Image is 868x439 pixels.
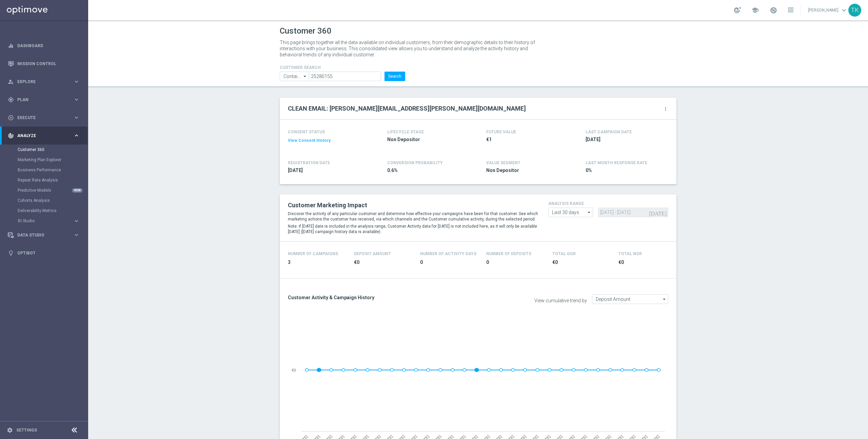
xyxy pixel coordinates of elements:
div: Marketing Plan Explorer [18,155,87,165]
div: Deliverability Metrics [18,206,87,216]
div: BI Studio [18,219,73,223]
i: track_changes [8,133,14,139]
h4: analysis range [548,201,668,206]
span: 0% [586,167,665,174]
i: keyboard_arrow_right [73,96,80,103]
div: Cohorts Analysis [18,195,87,206]
div: equalizer Dashboard [7,43,80,49]
button: gps_fixed Plan keyboard_arrow_right [7,97,80,102]
h2: CLEAN EMAIL: [PERSON_NAME][EMAIL_ADDRESS][PERSON_NAME][DOMAIN_NAME] [288,104,526,113]
h4: Total NGR [618,251,642,256]
a: Customer 360 [18,147,71,152]
div: Dashboard [8,37,80,55]
div: Predictive Models [18,185,87,195]
p: This page brings together all the data available on individual customers, from their demographic ... [280,39,541,58]
span: 0 [420,259,478,266]
div: Data Studio [8,232,73,238]
a: Dashboard [17,37,80,55]
span: €0 [618,259,676,266]
span: LAST MONTH RESPONSE RATE [586,160,647,165]
h4: Number of Deposits [486,251,531,256]
input: Contains [280,72,309,81]
div: Execute [8,115,73,121]
i: play_circle_outline [8,115,14,121]
h4: CONSENT STATUS [288,130,367,134]
i: settings [7,427,13,433]
a: Mission Control [17,55,80,73]
div: Data Studio keyboard_arrow_right [7,232,80,238]
button: track_changes Analyze keyboard_arrow_right [7,133,80,138]
div: Analyze [8,133,73,139]
h4: CUSTOMER SEARCH [280,65,405,70]
h1: Customer 360 [280,26,676,36]
i: keyboard_arrow_right [73,114,80,121]
div: Explore [8,79,73,85]
span: 0.6% [387,167,467,174]
a: Predictive Models [18,188,71,193]
h4: LIFECYCLE STAGE [387,130,424,134]
a: Deliverability Metrics [18,208,71,213]
h4: Deposit Amount [354,251,391,256]
h4: LAST CAMPAIGN DATE [586,130,632,134]
span: Execute [17,116,73,120]
i: person_search [8,79,14,85]
span: Non Depositor [486,167,566,174]
button: BI Studio keyboard_arrow_right [18,218,80,224]
span: CONVERSION PROBABILITY [387,160,443,165]
i: more_vert [663,106,668,112]
button: lightbulb Optibot [7,250,80,256]
text: €0 [292,368,296,372]
span: 2025-08-14 [288,167,367,174]
i: arrow_drop_down [661,295,668,304]
p: Discover the activity of any particular customer and determine how effective your campaigns have ... [288,211,538,222]
span: €1 [486,136,566,143]
div: Customer 360 [18,145,87,155]
span: 3 [288,259,346,266]
a: Cohorts Analysis [18,198,71,203]
a: Repeat Rate Analysis [18,177,71,183]
h3: Customer Activity & Campaign History [288,294,473,301]
span: keyboard_arrow_down [840,6,848,14]
button: play_circle_outline Execute keyboard_arrow_right [7,115,80,120]
span: 0 [486,259,544,266]
div: NEW [72,188,83,193]
h4: VALUE SEGMENT [486,160,520,165]
a: Business Performance [18,167,71,173]
div: BI Studio [18,216,87,226]
i: keyboard_arrow_right [73,132,80,139]
span: Data Studio [17,233,73,237]
input: Enter CID, Email, name or phone [309,72,381,81]
a: Optibot [17,244,80,262]
span: Plan [17,98,73,102]
div: Mission Control [8,55,80,73]
div: Repeat Rate Analysis [18,175,87,185]
h4: Number of Campaigns [288,251,338,256]
a: Settings [16,428,37,432]
span: Analyze [17,134,73,138]
h2: Customer Marketing Impact [288,201,538,209]
a: [PERSON_NAME]keyboard_arrow_down [807,5,848,15]
button: Mission Control [7,61,80,66]
div: Business Performance [18,165,87,175]
a: Marketing Plan Explorer [18,157,71,163]
div: Optibot [8,244,80,262]
span: school [751,6,759,14]
i: arrow_drop_down [586,208,593,217]
i: keyboard_arrow_right [73,218,80,224]
input: analysis range [548,208,593,217]
span: €0 [354,259,412,266]
span: BI Studio [18,219,66,223]
button: View Consent History [288,138,331,144]
i: equalizer [8,43,14,49]
i: lightbulb [8,250,14,256]
span: Non Depositor [387,136,467,143]
button: person_search Explore keyboard_arrow_right [7,79,80,84]
button: Search [384,72,405,81]
i: keyboard_arrow_right [73,78,80,85]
